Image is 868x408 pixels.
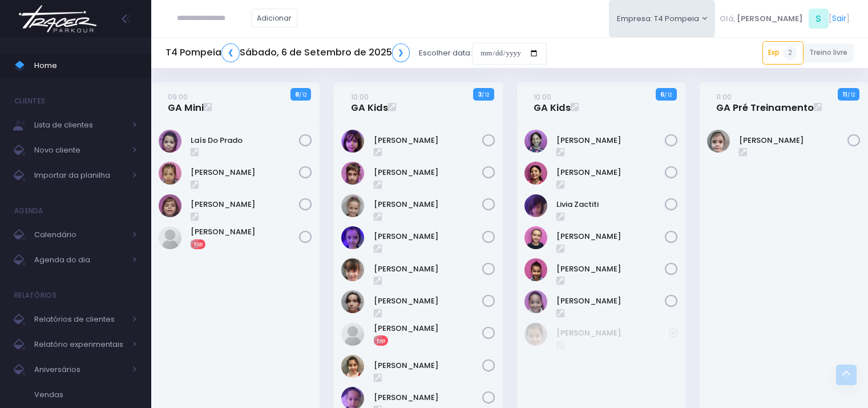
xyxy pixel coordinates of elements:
[524,323,547,346] img: Cecília Aimi Shiozuka de Oliveira
[165,43,410,62] h5: T4 Pompeia Sábado, 6 de Setembro de 2025
[707,130,730,153] img: Brunna Mateus De Paulo Alves
[374,392,482,403] a: [PERSON_NAME]
[341,290,364,313] img: Luiza Lobello Demônaco
[392,43,410,62] a: ❯
[524,130,547,153] img: Irene Zylbersztajn de Sá
[374,199,482,210] a: [PERSON_NAME]
[34,143,126,158] span: Novo cliente
[524,258,547,281] img: STELLA ARAUJO LAGUNA
[716,91,732,102] small: 11:00
[165,40,547,66] div: Escolher data:
[341,258,364,281] img: Helena Zanchetta
[341,226,364,249] img: Helena Mendes Leone
[14,199,43,222] h4: Agenda
[524,290,547,313] img: Sofia Sandes
[14,284,56,307] h4: Relatórios
[34,227,126,242] span: Calendário
[34,168,126,183] span: Importar da planilha
[556,327,669,339] a: [PERSON_NAME]
[664,91,672,98] small: / 12
[374,167,482,178] a: [PERSON_NAME]
[191,135,299,146] a: Laís Do Prado
[660,90,664,99] strong: 6
[556,199,665,210] a: Livia Zactiti
[556,263,665,275] a: [PERSON_NAME]
[556,231,665,242] a: [PERSON_NAME]
[341,130,364,153] img: Alice Ouafa
[478,90,482,99] strong: 3
[351,91,388,114] a: 10:00GA Kids
[341,194,364,217] img: Cecília Mello
[832,13,846,25] a: Sair
[374,263,482,275] a: [PERSON_NAME]
[191,199,299,210] a: [PERSON_NAME]
[341,355,364,378] img: Maria eduarda comparsi nunes
[14,90,45,113] h4: Clientes
[251,9,298,27] a: Adicionar
[784,46,797,60] span: 2
[809,9,829,29] span: S
[191,167,299,178] a: [PERSON_NAME]
[159,130,181,153] img: Laís do Prado Pereira Alves
[534,91,551,102] small: 10:00
[716,91,814,114] a: 11:00GA Pré Treinamento
[34,387,137,402] span: Vendas
[556,167,665,178] a: [PERSON_NAME]
[847,91,855,98] small: / 12
[374,360,482,371] a: [PERSON_NAME]
[168,91,188,102] small: 09:00
[351,91,369,102] small: 10:00
[191,226,299,238] a: [PERSON_NAME]
[168,91,204,114] a: 09:00GA Mini
[524,194,547,217] img: Livia Zactiti Jobim
[374,295,482,307] a: [PERSON_NAME]
[556,135,665,146] a: [PERSON_NAME]
[34,58,137,73] span: Home
[374,323,482,334] a: [PERSON_NAME]
[762,41,804,64] a: Exp2
[524,162,547,185] img: Isabela Sandes
[556,295,665,307] a: [PERSON_NAME]
[34,337,126,352] span: Relatório experimentais
[534,91,571,114] a: 10:00GA Kids
[341,162,364,185] img: Carmen Borga Le Guevellou
[804,43,854,62] a: Treino livre
[159,194,181,217] img: Luísa do Prado Pereira Alves
[843,90,847,99] strong: 11
[34,253,126,267] span: Agenda do dia
[737,13,803,25] span: [PERSON_NAME]
[221,43,240,62] a: ❮
[739,135,847,146] a: [PERSON_NAME]
[715,6,854,31] div: [ ]
[720,13,735,25] span: Olá,
[34,118,126,133] span: Lista de clientes
[374,135,482,146] a: [PERSON_NAME]
[482,91,489,98] small: / 12
[299,91,306,98] small: / 12
[295,90,299,99] strong: 8
[159,226,181,249] img: Manuela goncalves da silva
[524,226,547,249] img: Maria Júlia Santos Spada
[34,312,126,327] span: Relatórios de clientes
[374,231,482,242] a: [PERSON_NAME]
[34,362,126,377] span: Aniversários
[159,162,181,185] img: Luísa Veludo Uchôa
[341,323,364,346] img: Luiza Marassá de Oliveira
